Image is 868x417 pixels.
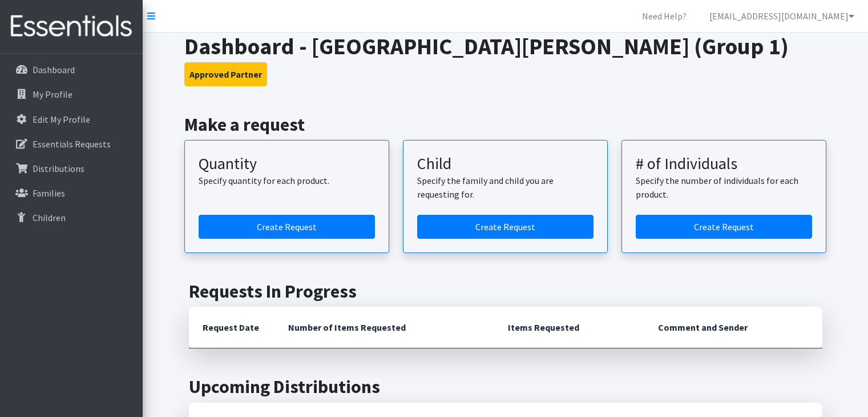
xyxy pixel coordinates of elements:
p: Distributions [33,163,84,174]
p: Children [33,212,66,223]
p: My Profile [33,89,72,100]
h2: Make a request [184,114,826,135]
a: Dashboard [5,58,138,81]
a: My Profile [5,83,138,106]
th: Comment and Sender [644,307,822,348]
p: Specify quantity for each product. [199,174,375,187]
a: Need Help? [633,5,696,27]
p: Essentials Requests [33,138,111,150]
th: Request Date [189,307,274,348]
p: Families [33,187,65,199]
a: Create a request by quantity [199,215,375,239]
p: Dashboard [33,64,75,75]
button: Approved Partner [184,62,267,86]
h3: # of Individuals [636,154,812,174]
p: Edit My Profile [33,114,90,125]
p: Specify the number of individuals for each product. [636,174,812,201]
h2: Requests In Progress [189,280,822,302]
a: Children [5,206,138,229]
h1: Dashboard - [GEOGRAPHIC_DATA][PERSON_NAME] (Group 1) [184,33,826,60]
th: Items Requested [494,307,644,348]
a: Create a request for a child or family [417,215,594,239]
a: [EMAIL_ADDRESS][DOMAIN_NAME] [700,5,863,27]
h3: Child [417,154,594,174]
h2: Upcoming Distributions [189,376,822,398]
a: Distributions [5,157,138,180]
img: HumanEssentials [5,7,138,46]
h3: Quantity [199,154,375,174]
a: Essentials Requests [5,133,138,155]
th: Number of Items Requested [274,307,495,348]
a: Edit My Profile [5,108,138,131]
p: Specify the family and child you are requesting for. [417,174,594,201]
a: Create a request by number of individuals [636,215,812,239]
a: Families [5,182,138,205]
